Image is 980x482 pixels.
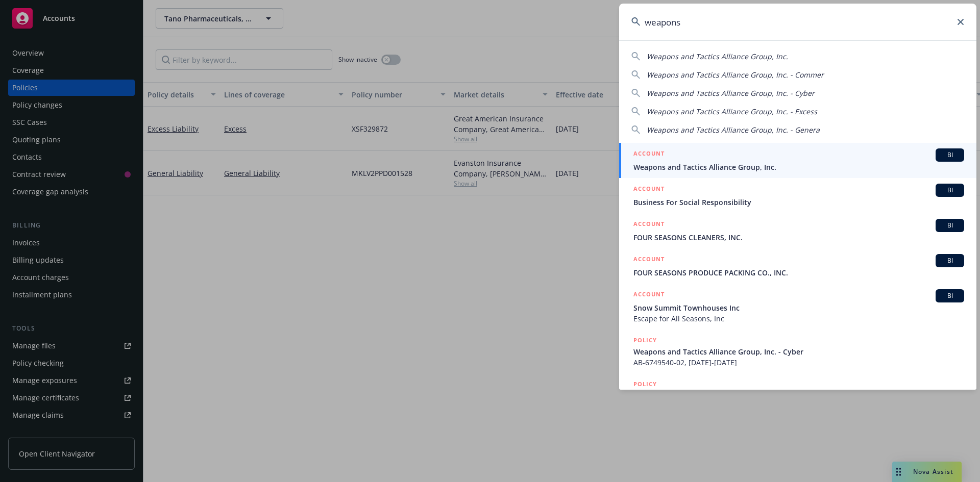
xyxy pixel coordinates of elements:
[647,107,817,116] span: Weapons and Tactics Alliance Group, Inc. - Excess
[619,143,976,178] a: ACCOUNTBIWeapons and Tactics Alliance Group, Inc.
[633,289,665,301] h5: ACCOUNT
[647,88,815,98] span: Weapons and Tactics Alliance Group, Inc. - Cyber
[633,232,964,243] span: FOUR SEASONS CLEANERS, INC.
[940,221,960,230] span: BI
[619,373,976,417] a: POLICY
[633,254,665,266] h5: ACCOUNT
[619,248,976,284] a: ACCOUNTBIFOUR SEASONS PRODUCE PACKING CO., INC.
[940,256,960,265] span: BI
[633,267,964,278] span: FOUR SEASONS PRODUCE PACKING CO., INC.
[940,291,960,300] span: BI
[647,70,824,80] span: Weapons and Tactics Alliance Group, Inc. - Commer
[619,4,976,40] input: Search...
[633,379,657,389] h5: POLICY
[633,162,964,172] span: Weapons and Tactics Alliance Group, Inc.
[619,178,976,213] a: ACCOUNTBIBusiness For Social Responsibility
[619,213,976,248] a: ACCOUNTBIFOUR SEASONS CLEANERS, INC.
[633,313,964,324] span: Escape for All Seasons, Inc
[633,335,657,345] h5: POLICY
[633,197,964,208] span: Business For Social Responsibility
[633,346,964,357] span: Weapons and Tactics Alliance Group, Inc. - Cyber
[940,186,960,195] span: BI
[633,219,665,231] h5: ACCOUNT
[647,52,788,61] span: Weapons and Tactics Alliance Group, Inc.
[619,284,976,329] a: ACCOUNTBISnow Summit Townhouses IncEscape for All Seasons, Inc
[633,184,665,196] h5: ACCOUNT
[619,329,976,373] a: POLICYWeapons and Tactics Alliance Group, Inc. - CyberAB-6749540-02, [DATE]-[DATE]
[633,357,964,368] span: AB-6749540-02, [DATE]-[DATE]
[647,125,820,135] span: Weapons and Tactics Alliance Group, Inc. - Genera
[633,302,964,313] span: Snow Summit Townhouses Inc
[940,150,960,160] span: BI
[633,148,665,161] h5: ACCOUNT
